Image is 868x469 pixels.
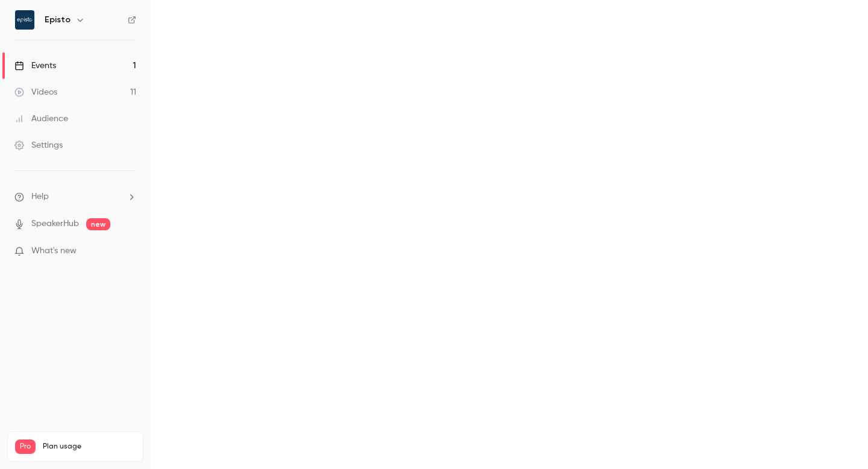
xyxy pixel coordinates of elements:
[86,218,110,230] span: new
[14,190,136,203] li: help-dropdown-opener
[31,190,49,203] span: Help
[14,139,63,151] div: Settings
[122,246,136,257] iframe: Noticeable Trigger
[15,439,36,454] span: Pro
[31,218,79,230] a: SpeakerHub
[14,113,68,125] div: Audience
[45,14,71,26] h6: Episto
[31,245,77,257] span: What's new
[14,86,57,98] div: Videos
[15,10,34,30] img: Episto
[14,60,56,72] div: Events
[43,442,136,452] span: Plan usage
